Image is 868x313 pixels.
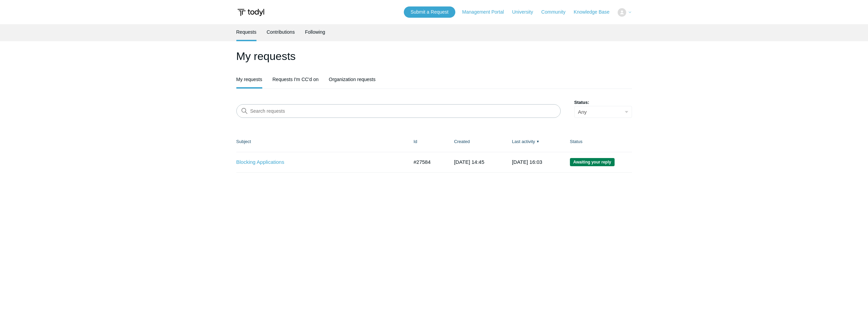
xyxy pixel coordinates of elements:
[563,131,632,152] th: Status
[541,9,572,16] a: Community
[574,9,616,16] a: Knowledge Base
[236,131,407,152] th: Subject
[570,158,615,166] span: We are waiting for you to respond
[454,139,470,144] a: Created
[305,24,325,40] a: Following
[512,139,535,144] a: Last activity▼
[236,104,561,118] input: Search requests
[574,99,632,106] label: Status:
[454,159,484,165] time: 2025-08-21T14:45:13+00:00
[512,159,542,165] time: 2025-08-25T16:03:37+00:00
[462,9,511,16] a: Management Portal
[273,72,319,87] a: Requests I'm CC'd on
[407,152,447,172] td: #27584
[236,6,265,19] img: Todyl Support Center Help Center home page
[236,48,632,64] h1: My requests
[329,72,376,87] a: Organization requests
[236,158,398,166] a: Blocking Applications
[407,131,447,152] th: Id
[512,9,540,16] a: University
[236,24,256,40] a: Requests
[267,24,295,40] a: Contributions
[536,139,540,144] span: ▼
[404,6,455,18] a: Submit a Request
[236,72,262,87] a: My requests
